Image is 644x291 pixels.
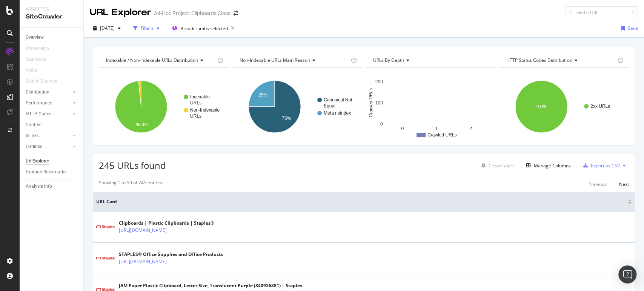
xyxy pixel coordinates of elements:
[591,162,620,169] div: Export as CSV
[119,220,214,227] div: Clipboards | Plastic Clipboards | Staples®
[119,282,302,289] div: JAM Paper Plastic Clipboard, Letter Size, Translucent Purple (340926881) | Staples
[375,79,383,84] text: 200
[26,34,44,41] div: Overview
[26,88,49,96] div: Distribution
[26,66,37,74] div: Visits
[26,77,57,85] div: Search Engines
[26,143,42,151] div: Outlinks
[190,107,220,113] text: Non-Indexable
[26,168,66,176] div: Explorer Bookmarks
[190,113,201,119] text: URLs
[534,162,571,169] div: Manage Columns
[234,11,238,16] div: arrow-right-arrow-left
[154,9,231,17] div: Ad-Hoc Project: Clipboards Class
[324,103,335,109] text: Equal
[26,44,57,52] a: Movements
[119,227,167,234] a: [URL][DOMAIN_NAME]
[26,182,78,190] a: Analysis Info
[368,88,373,117] text: Crawled URLs
[589,179,607,188] button: Previous
[26,132,39,140] div: Inlinks
[26,110,51,118] div: HTTP Codes
[119,251,223,258] div: STAPLES® Office Supplies and Office Products
[628,25,638,31] div: Save
[26,77,65,85] a: Search Engines
[190,100,201,106] text: URLs
[96,257,115,260] img: main image
[566,6,638,19] input: Find a URL
[26,12,77,21] div: SiteCrawler
[435,126,438,131] text: 1
[90,22,124,34] button: [DATE]
[90,6,151,19] div: URL Explorer
[26,34,78,41] a: Overview
[489,162,514,169] div: Create alert
[506,57,572,63] span: HTTP Status Codes Distribution
[99,74,227,139] svg: A chart.
[589,181,607,187] div: Previous
[96,225,115,229] img: main image
[523,161,571,170] button: Manage Columns
[580,159,620,172] button: Export as CSV
[119,258,167,265] a: [URL][DOMAIN_NAME]
[478,159,514,172] button: Create alert
[619,179,629,188] button: Next
[99,179,162,188] div: Showing 1 to 50 of 245 entries
[105,54,216,66] h4: Indexable / Non-Indexable URLs Distribution
[401,126,404,131] text: 0
[282,116,291,121] text: 75%
[26,99,71,107] a: Performance
[26,6,77,12] div: Analytics
[169,22,228,34] button: Breadcrumbs selected
[618,265,636,283] div: Open Intercom Messenger
[26,157,49,165] div: Url Explorer
[99,159,166,172] span: 245 URLs found
[26,110,71,118] a: HTTP Codes
[258,92,267,98] text: 25%
[372,54,489,66] h4: URLs by Depth
[469,126,472,131] text: 2
[373,57,404,63] span: URLs by Depth
[26,66,45,74] a: Visits
[324,110,351,116] text: Meta noindex
[380,121,383,127] text: 0
[618,22,638,34] button: Save
[26,88,71,96] a: Distribution
[26,121,42,129] div: Content
[26,44,49,52] div: Movements
[26,132,71,140] a: Inlinks
[141,25,154,31] div: Filters
[619,181,629,187] div: Next
[366,74,494,139] svg: A chart.
[26,55,46,63] div: Segments
[26,157,78,165] a: Url Explorer
[190,94,210,100] text: Indexable
[26,182,52,190] div: Analysis Info
[106,57,198,63] span: Indexable / Non-Indexable URLs distribution
[324,97,352,103] text: Canonical Not
[26,143,71,151] a: Outlinks
[26,55,54,63] a: Segments
[26,168,78,176] a: Explorer Bookmarks
[26,99,52,107] div: Performance
[375,100,383,106] text: 100
[232,74,361,139] svg: A chart.
[26,121,78,129] a: Content
[135,122,148,127] text: 98.4%
[180,25,228,32] span: Breadcrumbs selected
[96,198,626,205] span: URL Card
[427,132,456,138] text: Crawled URLs
[536,104,547,109] text: 100%
[130,22,163,34] button: Filters
[499,74,627,139] svg: A chart.
[100,25,115,31] span: 2025 Oct. 6th
[505,54,616,66] h4: HTTP Status Codes Distribution
[238,54,349,66] h4: Non-Indexable URLs Main Reason
[590,104,610,109] text: 2xx URLs
[240,57,310,63] span: Non-Indexable URLs Main Reason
